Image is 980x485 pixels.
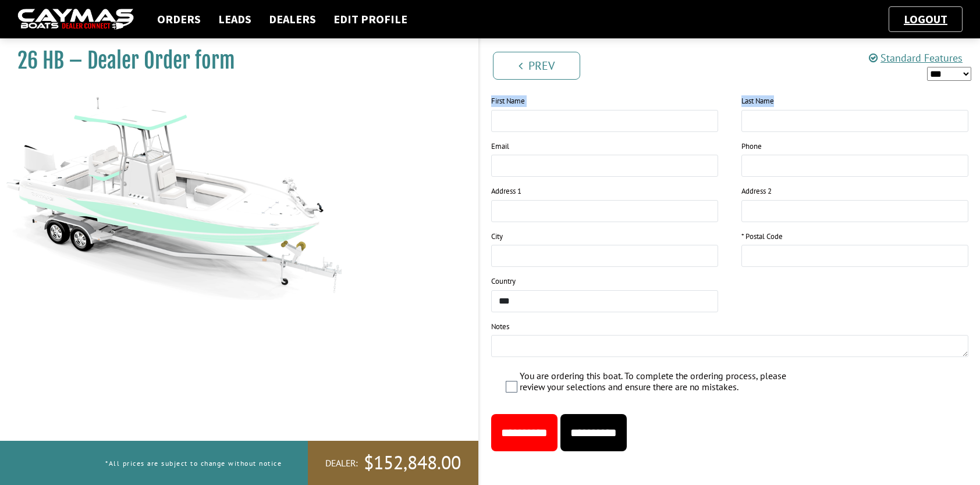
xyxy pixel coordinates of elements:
label: City [491,231,503,243]
a: Standard Features [869,51,963,65]
p: *All prices are subject to change without notice [105,454,282,473]
label: Last Name [741,95,774,107]
h1: 26 HB – Dealer Order form [17,48,449,74]
label: Notes [491,321,509,333]
span: Dealer: [325,457,358,469]
label: First Name [491,95,525,107]
label: * Postal Code [741,231,783,243]
label: Country [491,276,516,287]
label: Address 2 [741,186,772,197]
ul: Pagination [490,50,980,80]
a: Dealers [263,12,322,27]
a: Dealer:$152,848.00 [308,441,478,485]
label: You are ordering this boat. To complete the ordering process, please review your selections and e... [520,370,797,395]
label: Phone [741,141,762,152]
a: Edit Profile [328,12,413,27]
span: $152,848.00 [364,451,461,475]
label: Email [491,141,509,152]
a: Logout [898,12,953,26]
a: Orders [151,12,207,27]
img: caymas-dealer-connect-2ed40d3bc7270c1d8d7ffb4b79bf05adc795679939227970def78ec6f6c03838.gif [17,9,134,30]
a: Prev [493,52,580,80]
label: Address 1 [491,186,521,197]
a: Leads [212,12,257,27]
